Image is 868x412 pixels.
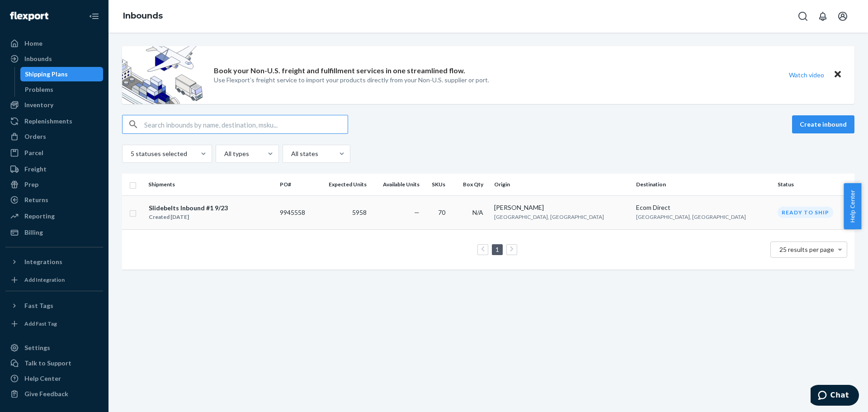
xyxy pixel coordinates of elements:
th: Expected Units [316,174,370,195]
button: Open account menu [834,7,852,25]
div: Billing [24,228,43,237]
div: Problems [25,85,53,94]
a: Add Integration [5,273,103,287]
button: Close Navigation [85,7,103,25]
input: 5 statuses selected [130,149,131,158]
button: Close [832,68,844,81]
th: Available Units [370,174,423,195]
button: Watch video [783,68,830,81]
a: Add Fast Tag [5,317,103,331]
span: 5958 [352,208,367,216]
input: All states [290,149,291,158]
div: Home [24,39,42,48]
a: Settings [5,341,103,355]
div: Add Integration [24,276,65,284]
a: Orders [5,129,103,144]
div: Talk to Support [24,359,71,368]
button: Fast Tags [5,298,103,313]
div: Inbounds [24,54,52,63]
a: Freight [5,162,103,176]
a: Replenishments [5,114,103,128]
button: Integrations [5,255,103,269]
a: Returns [5,193,103,207]
div: Shipping Plans [25,70,68,79]
a: Shipping Plans [20,67,104,81]
th: Origin [491,174,632,195]
input: Search inbounds by name, destination, msku... [144,115,348,133]
div: Help Center [24,374,61,383]
th: Destination [632,174,774,195]
span: 70 [438,208,445,216]
a: Inventory [5,98,103,112]
span: — [414,208,420,216]
span: [GEOGRAPHIC_DATA], [GEOGRAPHIC_DATA] [636,213,746,220]
img: Flexport logo [10,12,48,21]
td: 9945558 [276,195,316,229]
div: Returns [24,195,48,204]
th: Shipments [145,174,276,195]
span: [GEOGRAPHIC_DATA], [GEOGRAPHIC_DATA] [494,213,604,220]
div: Ecom Direct [636,203,771,212]
a: Inbounds [5,52,103,66]
div: Prep [24,180,38,189]
div: Slidebelts Inbound #1 9/23 [149,204,228,213]
th: Box Qty [453,174,491,195]
button: Help Center [844,183,861,229]
a: Home [5,36,103,51]
div: Integrations [24,257,62,266]
button: Create inbound [792,115,854,133]
div: Parcel [24,148,43,157]
th: PO# [276,174,316,195]
button: Give Feedback [5,387,103,401]
button: Open notifications [814,7,832,25]
div: Settings [24,343,50,352]
input: All types [223,149,224,158]
div: Fast Tags [24,301,53,310]
div: Add Fast Tag [24,320,57,327]
button: Talk to Support [5,356,103,370]
span: 25 results per page [779,246,834,253]
a: Problems [20,82,104,97]
div: Created [DATE] [149,213,228,222]
div: [PERSON_NAME] [494,203,629,212]
a: Inbounds [123,11,163,21]
th: SKUs [423,174,453,195]
div: Inventory [24,100,53,109]
a: Prep [5,177,103,192]
a: Reporting [5,209,103,223]
div: Reporting [24,212,55,221]
a: Billing [5,225,103,240]
span: N/A [472,208,483,216]
a: Help Center [5,371,103,386]
iframe: Opens a widget where you can chat to one of our agents [811,385,859,407]
p: Use Flexport’s freight service to import your products directly from your Non-U.S. supplier or port. [214,76,489,85]
a: Page 1 is your current page [494,246,501,253]
th: Status [774,174,854,195]
div: Give Feedback [24,389,68,398]
div: Replenishments [24,117,72,126]
a: Parcel [5,146,103,160]
div: Freight [24,165,47,174]
p: Book your Non-U.S. freight and fulfillment services in one streamlined flow. [214,66,465,76]
div: Ready to ship [778,207,833,218]
div: Orders [24,132,46,141]
button: Open Search Box [794,7,812,25]
ol: breadcrumbs [116,3,170,29]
